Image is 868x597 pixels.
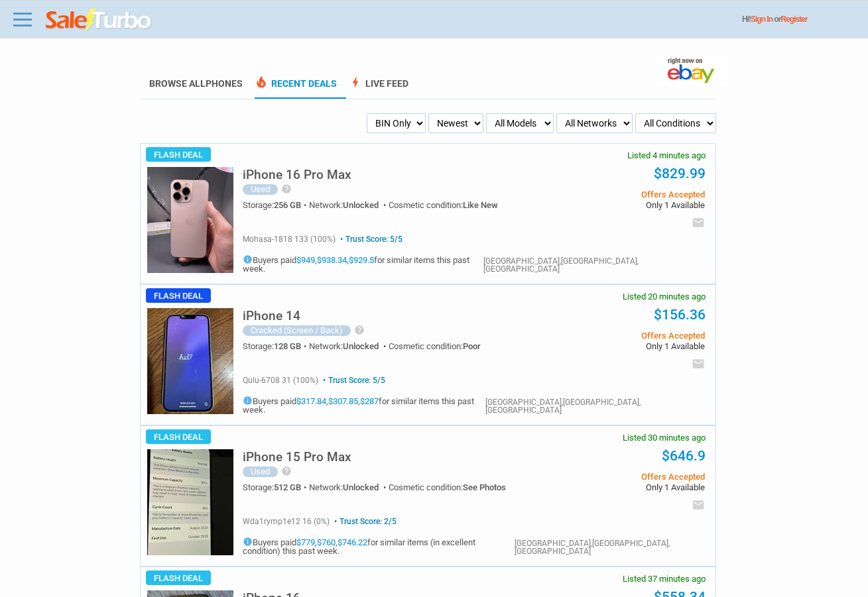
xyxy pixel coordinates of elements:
span: mohasa-1818 133 (100%) [243,235,336,244]
h5: iPhone 14 [243,309,300,322]
i: help [281,184,292,194]
div: Storage: [243,483,309,492]
h5: Buyers paid , , for similar items this past week. [243,254,483,273]
h5: Buyers paid , , for similar items (in excellent condition) this past week. [243,537,515,555]
a: $929.5 [349,255,374,265]
a: $829.99 [654,166,706,182]
i: email [692,216,705,229]
a: $156.36 [654,307,706,323]
img: s-l225.jpg [147,167,233,273]
i: info [243,396,253,406]
span: or [774,15,807,24]
div: Used [243,184,278,195]
div: Storage: [243,342,309,351]
span: Offers Accepted [519,472,705,481]
i: info [243,254,253,264]
span: 512 GB [274,482,301,492]
span: Listed 30 minutes ago [623,433,706,442]
span: Unlocked [343,200,379,210]
span: Only 1 Available [519,342,705,351]
a: $949 [296,255,315,265]
img: s-l225.jpg [147,449,233,555]
span: Unlocked [343,482,379,492]
span: Only 1 Available [519,201,705,209]
a: $938.34 [317,255,347,265]
div: Cosmetic condition: [389,342,481,351]
a: $646.9 [662,448,706,464]
div: [GEOGRAPHIC_DATA],[GEOGRAPHIC_DATA],[GEOGRAPHIC_DATA] [515,539,704,555]
span: wda1rymp1e12 16 (0%) [243,517,330,526]
a: $287 [360,396,379,406]
div: Cosmetic condition: [389,483,506,492]
span: Poor [463,341,481,351]
h5: iPhone 15 Pro Max [243,451,351,463]
span: Like New [463,200,498,210]
h5: iPhone 16 Pro Max [243,168,351,181]
a: local_fire_departmentRecent Deals [255,78,337,99]
div: Network: [309,483,389,492]
span: qulu-6708 31 (100%) [243,376,318,385]
a: $760 [317,537,336,547]
div: [GEOGRAPHIC_DATA],[GEOGRAPHIC_DATA],[GEOGRAPHIC_DATA] [483,257,705,273]
a: Browse AllPhones [149,78,243,89]
a: iPhone 16 Pro Max [243,171,351,181]
span: Hi! [742,15,751,24]
i: help [354,325,365,335]
a: Register [780,15,807,24]
span: Only 1 Available [519,483,705,492]
div: Cosmetic condition: [389,201,498,209]
span: Unlocked [343,341,379,351]
span: Flash Deal [146,288,211,303]
a: Sign In [751,15,773,24]
span: local_fire_department [255,76,268,89]
span: Listed 37 minutes ago [623,574,706,583]
div: Network: [309,201,389,209]
img: s-l225.jpg [147,308,233,414]
img: saleturbo.com - Online Deals and Discount Coupons [46,9,153,32]
a: iPhone 15 Pro Max [243,453,351,463]
span: Trust Score: 5/5 [320,376,385,385]
span: Phones [206,78,243,89]
a: $746.22 [338,537,367,547]
span: Flash Deal [146,147,211,162]
i: email [692,357,705,370]
span: Listed 20 minutes ago [623,292,706,301]
span: See Photos [463,482,506,492]
span: 128 GB [274,341,301,351]
span: Flash Deal [146,429,211,444]
i: info [243,537,253,547]
span: Offers Accepted [519,331,705,340]
div: Network: [309,342,389,351]
h5: Buyers paid , , for similar items this past week. [243,396,485,414]
div: Used [243,466,278,477]
span: 256 GB [274,200,301,210]
i: help [281,466,292,476]
span: Trust Score: 5/5 [338,235,403,244]
div: Cracked (Screen / Back) [243,325,351,336]
a: $317.84 [296,396,326,406]
span: Listed 4 minutes ago [627,151,706,160]
a: $307.85 [328,396,358,406]
a: iPhone 14 [243,312,300,322]
div: Storage: [243,201,309,209]
span: bolt [349,76,362,89]
span: Offers Accepted [519,190,705,199]
span: Flash Deal [146,570,211,585]
div: [GEOGRAPHIC_DATA],[GEOGRAPHIC_DATA],[GEOGRAPHIC_DATA] [485,398,705,414]
a: boltLive Feed [349,78,408,99]
i: email [692,498,705,512]
span: Trust Score: 2/5 [332,517,397,526]
a: $779 [296,537,315,547]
